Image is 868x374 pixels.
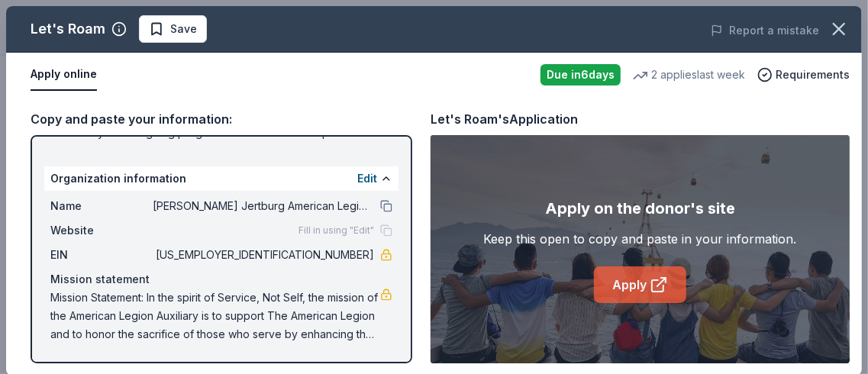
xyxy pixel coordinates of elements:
[153,197,374,215] span: [PERSON_NAME] Jertburg American Legion Auxiliary Unit 299
[776,66,850,84] span: Requirements
[31,109,412,129] div: Copy and paste your information:
[153,246,374,264] span: [US_EMPLOYER_IDENTIFICATION_NUMBER]
[757,66,850,84] button: Requirements
[139,15,207,43] button: Save
[711,21,819,40] button: Report a mistake
[50,289,380,343] span: Mission Statement: In the spirit of Service, Not Self, the mission of the American Legion Auxilia...
[540,64,621,85] div: Due in 6 days
[545,196,735,221] div: Apply on the donor's site
[357,169,377,188] button: Edit
[431,109,578,129] div: Let's Roam's Application
[31,59,97,91] button: Apply online
[484,230,797,248] div: Keep this open to copy and paste in your information.
[298,224,374,237] span: Fill in using "Edit"
[594,266,686,303] a: Apply
[50,221,153,240] span: Website
[633,66,745,84] div: 2 applies last week
[50,246,153,264] span: EIN
[50,270,392,289] div: Mission statement
[50,197,153,215] span: Name
[44,166,399,191] div: Organization information
[170,20,197,38] span: Save
[31,17,105,41] div: Let's Roam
